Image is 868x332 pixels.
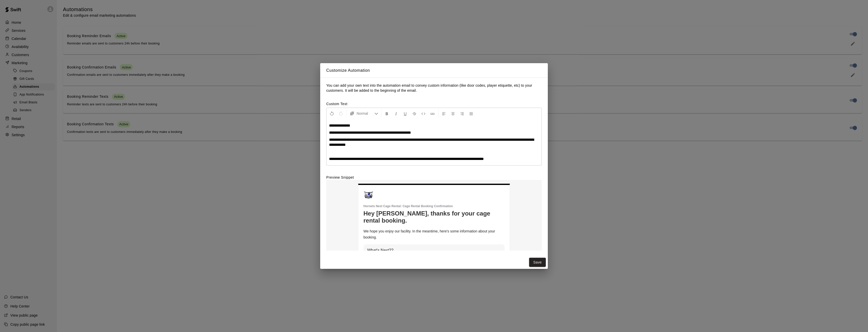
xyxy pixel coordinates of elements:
[367,248,394,252] span: What's Next??
[428,109,437,118] button: Insert Link
[410,109,419,118] button: Format Strikethrough
[348,109,380,118] button: Formatting Options
[363,190,374,200] img: Hornets Nest Cage Rental
[419,109,428,118] button: Insert Code
[328,109,336,118] button: Undo
[383,109,391,118] button: Format Bold
[363,210,505,224] h1: Hey [PERSON_NAME], thanks for your cage rental booking.
[467,109,475,118] button: Justify Align
[337,109,345,118] button: Redo
[363,204,505,208] p: Hornets Nest Cage Rental : Cage Rental Booking Confirmation
[458,109,466,118] button: Right Align
[449,109,457,118] button: Center Align
[529,258,546,267] button: Save
[326,83,542,93] p: You can add your own text into the automation email to convey custom information (like door codes...
[401,109,409,118] button: Format Underline
[357,111,374,116] span: Normal
[392,109,400,118] button: Format Italics
[440,109,448,118] button: Left Align
[326,175,542,180] label: Preview Snippet
[326,101,542,106] label: Custom Text
[363,228,505,240] p: We hope you enjoy our facility. In the meantime, here's some information about your booking.
[320,63,548,78] h2: Customize Automation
